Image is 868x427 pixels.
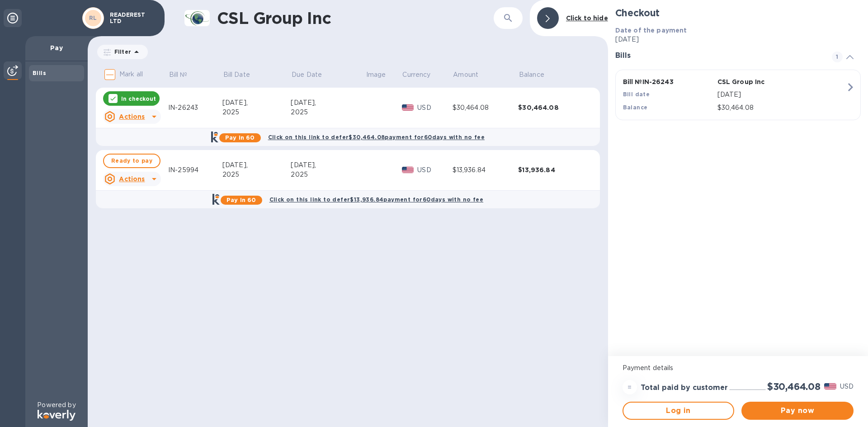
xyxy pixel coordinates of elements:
[402,104,414,111] img: USD
[169,70,188,80] p: Bill №
[631,405,726,416] span: Log in
[641,384,728,392] h3: Total paid by customer
[33,43,80,52] p: Pay
[223,70,262,80] span: Bill Date
[566,14,608,22] b: Click to hide
[402,167,414,173] img: USD
[615,7,861,19] h2: Checkout
[623,363,854,373] p: Payment details
[623,77,714,86] p: Bill № IN-26243
[623,380,637,394] div: =
[840,382,854,391] p: USD
[222,98,291,108] div: [DATE],
[121,95,156,103] p: In checkout
[615,27,687,34] b: Date of the payment
[217,9,455,28] h1: CSL Group Inc
[767,381,821,392] h2: $30,464.08
[623,104,648,111] b: Balance
[222,160,291,170] div: [DATE],
[518,165,587,174] div: $13,936.84
[615,52,821,60] h3: Bills
[268,134,485,141] b: Click on this link to defer $30,464.08 payment for 60 days with no fee
[749,405,846,416] span: Pay now
[417,165,452,175] p: USD
[615,35,861,44] p: [DATE]
[291,108,365,117] div: 2025
[291,170,365,179] div: 2025
[453,70,490,80] span: Amount
[292,70,334,80] span: Due Date
[222,170,291,179] div: 2025
[741,402,854,420] button: Pay now
[453,103,519,113] div: $30,464.08
[103,154,160,168] button: Ready to pay
[519,70,556,80] span: Balance
[453,70,478,80] p: Amount
[832,52,843,62] span: 1
[37,400,75,410] p: Powered by
[623,402,735,420] button: Log in
[824,383,836,389] img: USD
[519,70,544,80] p: Balance
[119,113,145,120] u: Actions
[168,165,222,175] div: IN-25994
[119,70,143,79] p: Mark all
[623,91,650,98] b: Bill date
[223,70,250,80] p: Bill Date
[168,103,222,113] div: IN-26243
[119,175,145,183] u: Actions
[38,410,75,421] img: Logo
[269,196,483,203] b: Click on this link to defer $13,936.84 payment for 60 days with no fee
[417,103,452,113] p: USD
[366,70,386,80] p: Image
[169,70,199,80] span: Bill №
[222,108,291,117] div: 2025
[518,103,587,112] div: $30,464.08
[402,70,430,80] p: Currency
[89,14,97,21] b: RL
[291,160,365,170] div: [DATE],
[292,70,322,80] p: Due Date
[111,155,152,166] span: Ready to pay
[226,197,256,203] b: Pay in 60
[615,70,861,120] button: Bill №IN-26243CSL Group IncBill date[DATE]Balance$30,464.08
[717,77,808,86] p: CSL Group Inc
[291,98,365,108] div: [DATE],
[33,70,46,76] b: Bills
[453,165,519,175] div: $13,936.84
[717,103,846,113] p: $30,464.08
[110,12,155,24] p: READEREST LTD
[111,48,131,56] p: Filter
[225,134,255,141] b: Pay in 60
[717,90,846,99] p: [DATE]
